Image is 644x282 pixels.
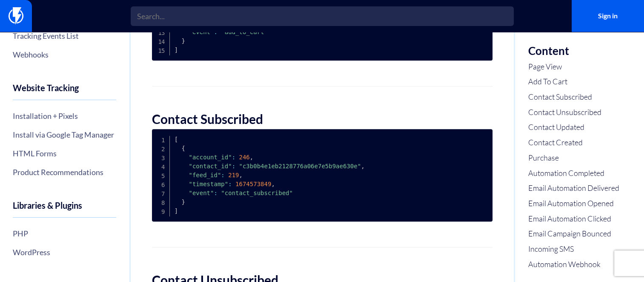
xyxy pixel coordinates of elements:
[239,163,361,170] span: "c3b0b4e1eb2128776a06e7e5b9ae630e"
[189,163,232,170] span: "contact_id"
[175,46,178,53] span: ]
[221,29,268,35] span: "add_to_cart"
[528,153,619,164] a: Purchase
[152,111,263,127] strong: Contact Subscribed
[13,83,116,100] h4: Website Tracking
[528,61,619,72] a: Page View
[189,172,221,178] span: "feed_id"
[182,199,185,205] span: }
[528,213,619,224] a: Email Automation Clicked
[271,181,275,187] span: ,
[528,92,619,103] a: Contact Subscribed
[250,154,253,161] span: ,
[13,245,116,259] a: WordPress
[13,47,116,62] a: Webhooks
[235,181,271,187] span: 1674573849
[239,154,249,161] span: 246
[528,183,619,194] a: Email Automation Delivered
[189,29,214,35] span: "event"
[528,45,619,57] h3: Content
[13,226,116,241] a: PHP
[528,259,619,270] a: Automation Webhook
[239,172,242,178] span: ,
[13,165,116,179] a: Product Recommendations
[175,207,178,214] span: ]
[528,168,619,179] a: Automation Completed
[13,146,116,161] a: HTML Forms
[361,163,364,170] span: ,
[528,122,619,133] a: Contact Updated
[189,154,232,161] span: "account_id"
[189,190,214,196] span: "event"
[528,244,619,255] a: Incoming SMS
[528,107,619,118] a: Contact Unsubscribed
[175,136,178,143] span: [
[228,172,239,178] span: 219
[189,181,228,187] span: "timestamp"
[13,127,116,142] a: Install via Google Tag Manager
[232,154,235,161] span: :
[228,181,232,187] span: :
[13,109,116,123] a: Installation + Pixels
[13,29,116,43] a: Tracking Events List
[182,37,185,44] span: }
[528,137,619,148] a: Contact Created
[528,198,619,209] a: Email Automation Opened
[221,190,293,196] span: "contact_subscribed"
[232,163,235,170] span: :
[13,201,116,218] h4: Libraries & Plugins
[214,29,217,35] span: :
[528,76,619,87] a: Add To Cart
[131,6,514,26] input: Search...
[528,228,619,239] a: Email Campaign Bounced
[221,172,224,178] span: :
[214,190,217,196] span: :
[182,145,185,152] span: {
